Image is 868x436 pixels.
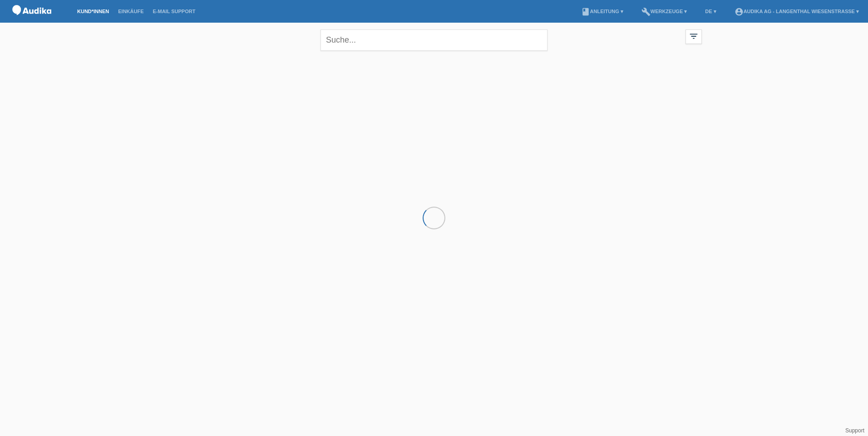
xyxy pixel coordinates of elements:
[730,9,863,14] a: account_circleAudika AG - Langenthal Wiesenstrasse ▾
[845,427,864,434] a: Support
[73,9,113,14] a: Kund*innen
[577,9,628,14] a: bookAnleitung ▾
[581,7,590,16] i: book
[113,9,148,14] a: Einkäufe
[700,9,720,14] a: DE ▾
[689,31,699,41] i: filter_list
[321,29,547,51] input: Suche...
[641,7,651,16] i: build
[735,7,744,16] i: account_circle
[148,9,200,14] a: E-Mail Support
[637,9,692,14] a: buildWerkzeuge ▾
[9,18,54,24] a: POS — MF Group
